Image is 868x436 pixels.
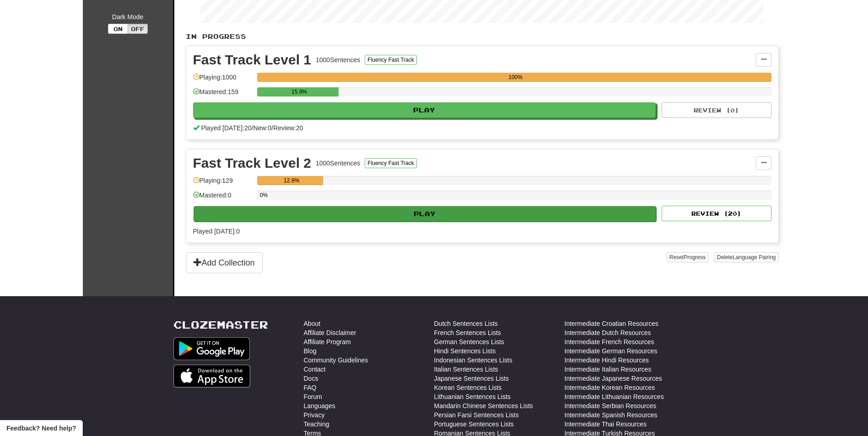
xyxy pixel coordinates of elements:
[304,420,329,429] a: Teaching
[434,374,509,383] a: Japanese Sentences Lists
[565,319,658,328] a: Intermediate Croatian Resources
[565,356,649,365] a: Intermediate Hindi Resources
[253,124,272,132] span: New: 0
[684,254,706,261] span: Progress
[434,420,514,429] a: Portuguese Sentences Lists
[304,328,356,337] a: Affiliate Disclaimer
[304,337,351,346] a: Affiliate Program
[193,102,656,118] button: Play
[565,383,655,392] a: Intermediate Korean Resources
[186,32,779,41] p: In Progress
[193,176,253,191] div: Playing: 129
[304,346,317,356] a: Blog
[434,346,496,356] a: Hindi Sentences Lists
[365,158,416,168] button: Fluency Fast Track
[662,206,771,221] button: Review (20)
[90,12,166,21] div: Dark Mode
[565,337,654,346] a: Intermediate French Resources
[434,328,501,337] a: French Sentences Lists
[365,55,416,65] button: Fluency Fast Track
[565,392,664,401] a: Intermediate Lithuanian Resources
[662,102,771,118] button: Review (0)
[434,392,511,401] a: Lithuanian Sentences Lists
[193,87,253,102] div: Mastered: 159
[434,383,502,392] a: Korean Sentences Lists
[565,420,647,429] a: Intermediate Thai Resources
[193,191,253,206] div: Mastered: 0
[193,228,240,235] span: Played [DATE]: 0
[434,319,498,328] a: Dutch Sentences Lists
[304,410,325,420] a: Privacy
[714,252,779,262] button: DeleteLanguage Pairing
[252,124,253,132] span: /
[667,252,708,262] button: ResetProgress
[260,176,323,185] div: 12.9%
[304,365,326,374] a: Contact
[108,24,128,34] button: On
[260,73,771,82] div: 100%
[201,124,251,132] span: Played [DATE]: 20
[273,124,303,132] span: Review: 20
[304,401,335,410] a: Languages
[193,156,312,170] div: Fast Track Level 2
[173,337,250,360] img: Get it on Google Play
[565,374,662,383] a: Intermediate Japanese Resources
[316,159,360,168] div: 1000 Sentences
[434,365,498,374] a: Italian Sentences Lists
[194,206,657,222] button: Play
[434,410,519,420] a: Persian Farsi Sentences Lists
[304,392,322,401] a: Forum
[6,424,76,433] span: Open feedback widget
[260,87,339,96] div: 15.9%
[304,356,368,365] a: Community Guidelines
[434,337,504,346] a: German Sentences Lists
[193,53,312,67] div: Fast Track Level 1
[733,254,776,261] span: Language Pairing
[304,383,317,392] a: FAQ
[434,401,533,410] a: Mandarin Chinese Sentences Lists
[434,356,512,365] a: Indonesian Sentences Lists
[565,346,658,356] a: Intermediate German Resources
[565,365,652,374] a: Intermediate Italian Resources
[186,252,263,273] button: Add Collection
[193,73,253,88] div: Playing: 1000
[565,328,651,337] a: Intermediate Dutch Resources
[173,365,251,388] img: Get it on App Store
[128,24,148,34] button: Off
[316,55,360,64] div: 1000 Sentences
[565,401,657,410] a: Intermediate Serbian Resources
[173,319,268,330] a: Clozemaster
[304,374,318,383] a: Docs
[304,319,321,328] a: About
[271,124,273,132] span: /
[565,410,658,420] a: Intermediate Spanish Resources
